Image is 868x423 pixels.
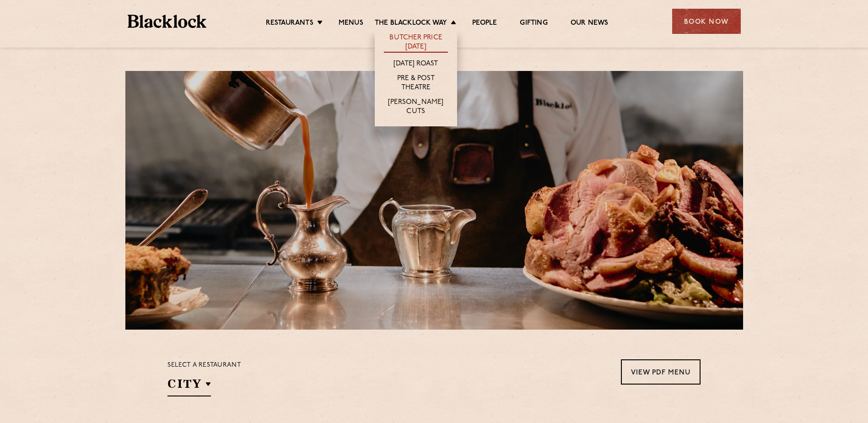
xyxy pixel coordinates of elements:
[128,15,207,28] img: BL_Textured_Logo-footer-cropped.svg
[384,33,448,53] a: Butcher Price [DATE]
[375,19,447,29] a: The Blacklock Way
[167,359,241,371] p: Select a restaurant
[384,98,448,117] a: [PERSON_NAME] Cuts
[672,9,741,34] div: Book Now
[394,60,438,70] a: [DATE] Roast
[571,19,609,29] a: Our News
[384,74,448,93] a: Pre & Post Theatre
[472,19,497,29] a: People
[621,359,701,385] a: View PDF Menu
[339,19,363,29] a: Menus
[167,376,211,396] h2: City
[266,19,313,29] a: Restaurants
[520,19,547,29] a: Gifting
